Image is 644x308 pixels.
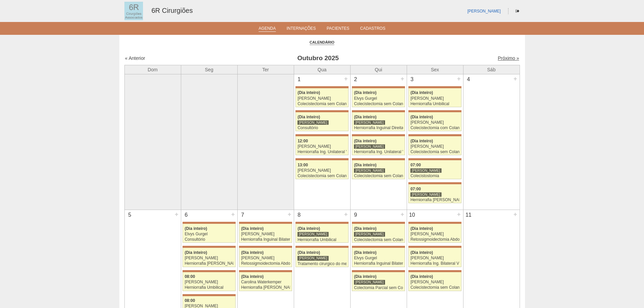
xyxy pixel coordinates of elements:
[239,248,292,267] a: (Dia inteiro) [PERSON_NAME] Retossigmoidectomia Abdominal
[410,198,459,202] div: Herniorrafia [PERSON_NAME]
[408,248,461,267] a: (Dia inteiro) [PERSON_NAME] Herniorrafia Ing. Bilateral VL
[241,256,290,260] div: [PERSON_NAME]
[354,286,403,290] div: Colectomia Parcial sem Colostomia
[408,136,461,155] a: (Dia inteiro) [PERSON_NAME] Colecistectomia sem Colangiografia VL
[185,261,234,266] div: Herniorrafia [PERSON_NAME]
[295,110,348,112] div: Key: Maria Braido
[241,250,264,255] span: (Dia inteiro)
[295,248,348,267] a: (Dia inteiro) [PERSON_NAME] Tratamento cirurgico do megaesofago por video
[327,26,349,33] a: Pacientes
[185,250,207,255] span: (Dia inteiro)
[410,174,459,178] div: Colecistostomia
[408,112,461,131] a: (Dia inteiro) [PERSON_NAME] Colecistectomia com Colangiografia VL
[354,232,385,237] div: [PERSON_NAME]
[408,160,461,179] a: 07:00 [PERSON_NAME] Colecistostomia
[354,144,385,149] div: [PERSON_NAME]
[408,110,461,112] div: Key: Maria Braido
[410,274,433,279] span: (Dia inteiro)
[400,210,405,219] div: +
[463,74,474,85] div: 4
[408,182,461,184] div: Key: Maria Braido
[297,262,347,266] div: Tratamento cirurgico do megaesofago por video
[352,88,405,107] a: (Dia inteiro) Elvys Gurgel Colecistectomia sem Colangiografia VL
[352,246,405,248] div: Key: Maria Braido
[410,250,433,255] span: (Dia inteiro)
[410,280,459,284] div: [PERSON_NAME]
[294,74,305,85] div: 1
[295,224,348,243] a: (Dia inteiro) [PERSON_NAME] Herniorrafia Umbilical
[407,210,418,220] div: 10
[310,40,334,45] a: Calendário
[239,272,292,291] a: (Dia inteiro) Carolina Waterkemper Herniorrafia [PERSON_NAME]
[185,285,234,290] div: Herniorrafia Umbilical
[241,280,290,284] div: Carolina Waterkemper
[181,65,237,74] th: Seg
[297,168,347,173] div: [PERSON_NAME]
[295,158,348,160] div: Key: Maria Braido
[410,232,459,236] div: [PERSON_NAME]
[183,222,235,224] div: Key: Maria Braido
[354,163,377,167] span: (Dia inteiro)
[297,115,320,119] span: (Dia inteiro)
[354,168,385,173] div: [PERSON_NAME]
[352,136,405,155] a: (Dia inteiro) [PERSON_NAME] Herniorrafia Ing. Unilateral VL
[463,210,474,220] div: 11
[354,250,377,255] span: (Dia inteiro)
[352,224,405,243] a: (Dia inteiro) [PERSON_NAME] Colecistectomia sem Colangiografia VL
[185,256,234,260] div: [PERSON_NAME]
[241,237,290,242] div: Herniorrafia Inguinal Bilateral
[410,96,459,101] div: [PERSON_NAME]
[516,9,519,13] i: Sair
[287,26,316,33] a: Internações
[241,226,264,231] span: (Dia inteiro)
[408,158,461,160] div: Key: Maria Braido
[241,285,290,290] div: Herniorrafia [PERSON_NAME]
[352,158,405,160] div: Key: Maria Braido
[354,150,403,154] div: Herniorrafia Ing. Unilateral VL
[352,110,405,112] div: Key: Maria Braido
[259,26,276,32] a: Agenda
[295,246,348,248] div: Key: Maria Braido
[408,86,461,88] div: Key: Maria Braido
[287,210,292,219] div: +
[294,65,350,74] th: Qua
[219,53,416,63] h3: Outubro 2025
[354,102,403,106] div: Colecistectomia sem Colangiografia VL
[407,65,463,74] th: Sex
[352,134,405,136] div: Key: Maria Braido
[410,256,459,260] div: [PERSON_NAME]
[295,86,348,88] div: Key: Maria Braido
[183,224,235,243] a: (Dia inteiro) Elvys Gurgel Consultório
[410,192,442,197] div: [PERSON_NAME]
[456,210,462,219] div: +
[297,232,329,237] div: [PERSON_NAME]
[408,270,461,272] div: Key: Maria Braido
[354,261,403,266] div: Herniorrafia Inguinal Bilateral
[295,160,348,179] a: 13:00 [PERSON_NAME] Colecistectomia sem Colangiografia VL
[354,238,403,242] div: Colecistectomia sem Colangiografia VL
[463,65,520,74] th: Sáb
[350,65,407,74] th: Qui
[185,274,195,279] span: 08:00
[294,210,305,220] div: 8
[239,270,292,272] div: Key: Maria Braido
[185,232,234,236] div: Elvys Gurgel
[239,246,292,248] div: Key: Maria Braido
[295,136,348,155] a: 12:00 [PERSON_NAME] Herniorrafia Ing. Unilateral VL
[295,88,348,107] a: (Dia inteiro) [PERSON_NAME] Colecistectomia sem Colangiografia VL
[238,210,248,220] div: 7
[408,88,461,107] a: (Dia inteiro) [PERSON_NAME] Herniorrafia Umbilical
[408,184,461,203] a: 07:00 [PERSON_NAME] Herniorrafia [PERSON_NAME]
[467,9,501,14] a: [PERSON_NAME]
[351,210,361,220] div: 9
[407,74,418,85] div: 3
[354,90,377,95] span: (Dia inteiro)
[354,115,377,119] span: (Dia inteiro)
[239,222,292,224] div: Key: Maria Braido
[352,222,405,224] div: Key: Maria Braido
[351,74,361,85] div: 2
[297,90,320,95] span: (Dia inteiro)
[410,144,459,149] div: [PERSON_NAME]
[183,294,235,296] div: Key: Maria Braido
[352,112,405,131] a: (Dia inteiro) [PERSON_NAME] Herniorrafia Inguinal Direita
